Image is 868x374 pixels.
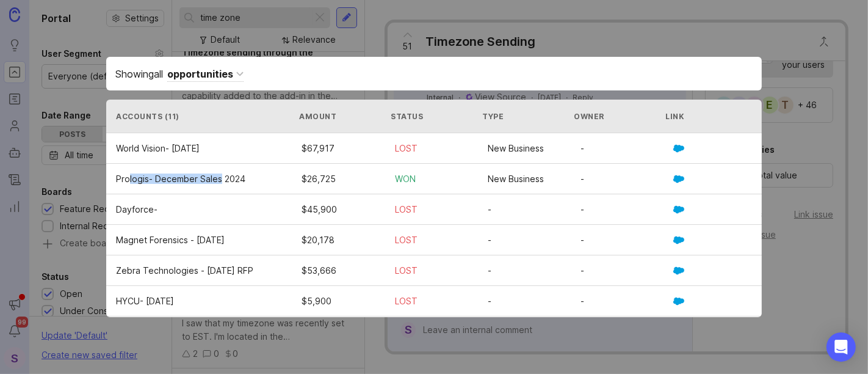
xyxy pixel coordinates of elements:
div: $5,900 [302,297,394,306]
img: GKxMRLiRsgdWqxrdBeWfGK5kaZ2alx1WifDSa2kSTsK6wyJURKhUuPoQRYzjholVGzT2A2owx2gHwZoyZHHCYJ8YNOAZj3DSg... [673,265,684,276]
div: Status [391,111,482,122]
div: opportunities [167,67,233,81]
div: Showing all [115,66,753,81]
div: - [580,205,673,214]
div: - [488,297,580,306]
div: Open Intercom Messenger [826,332,856,362]
img: GKxMRLiRsgdWqxrdBeWfGK5kaZ2alx1WifDSa2kSTsK6wyJURKhUuPoQRYzjholVGzT2A2owx2gHwZoyZHHCYJ8YNOAZj3DSg... [673,204,684,215]
div: - [580,175,673,183]
div: - [488,236,580,244]
div: Prologis- December Sales 2024 [116,175,302,183]
div: lost [395,297,488,306]
div: - [488,205,580,214]
div: New Business [488,144,580,153]
img: GKxMRLiRsgdWqxrdBeWfGK5kaZ2alx1WifDSa2kSTsK6wyJURKhUuPoQRYzjholVGzT2A2owx2gHwZoyZHHCYJ8YNOAZj3DSg... [673,235,684,246]
div: World Vision- [DATE] [116,144,302,153]
div: - [580,297,673,306]
div: - [580,266,673,275]
div: lost [395,236,488,244]
div: $26,725 [302,175,394,183]
div: - [580,144,673,153]
div: Link [665,111,684,122]
div: Accounts ( 11 ) [116,111,299,122]
div: Zebra Technologies - [DATE] RFP [116,266,302,275]
div: HYCU- [DATE] [116,297,302,306]
div: Owner [574,111,665,122]
div: $20,178 [302,236,394,244]
div: $67,917 [302,144,394,153]
div: lost [395,144,488,153]
div: $45,900 [302,205,394,214]
div: New Business [488,175,580,183]
div: lost [395,266,488,275]
img: GKxMRLiRsgdWqxrdBeWfGK5kaZ2alx1WifDSa2kSTsK6wyJURKhUuPoQRYzjholVGzT2A2owx2gHwZoyZHHCYJ8YNOAZj3DSg... [673,296,684,307]
div: Type [482,111,574,122]
div: - [580,236,673,244]
div: lost [395,205,488,214]
div: won [395,175,488,183]
div: $53,666 [302,266,394,275]
div: Magnet Forensics - [DATE] [116,236,302,244]
div: Amount [299,111,391,122]
div: Dayforce- [116,205,302,214]
img: GKxMRLiRsgdWqxrdBeWfGK5kaZ2alx1WifDSa2kSTsK6wyJURKhUuPoQRYzjholVGzT2A2owx2gHwZoyZHHCYJ8YNOAZj3DSg... [673,174,684,185]
div: - [488,266,580,275]
img: GKxMRLiRsgdWqxrdBeWfGK5kaZ2alx1WifDSa2kSTsK6wyJURKhUuPoQRYzjholVGzT2A2owx2gHwZoyZHHCYJ8YNOAZj3DSg... [673,143,684,154]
